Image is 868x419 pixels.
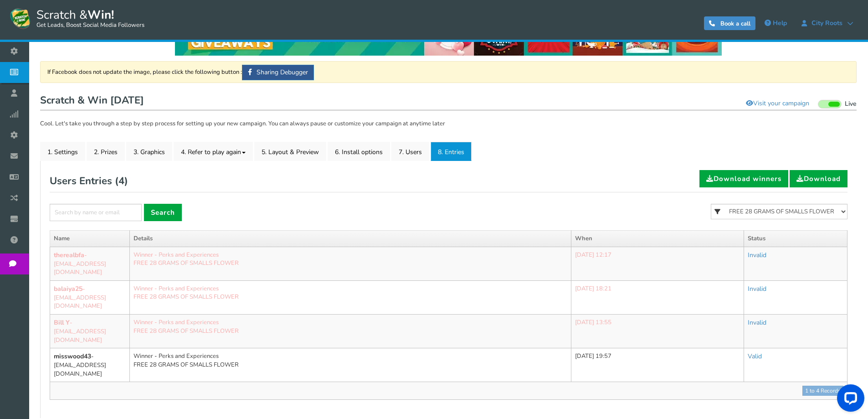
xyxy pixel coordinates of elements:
td: Winner - Perks and Experiences FREE 28 GRAMS OF SMALLS FLOWER [130,348,571,382]
a: 4. Refer to play again [174,142,253,161]
p: Cool. Let's take you through a step by step process for setting up your new campaign. You can alw... [40,119,857,129]
a: Visit your campaign [740,96,815,111]
a: Invalid [748,285,766,293]
th: Name [50,231,130,247]
a: 6. Install options [328,142,390,161]
td: [DATE] 12:17 [571,247,744,280]
td: Winner - Perks and Experiences FREE 28 GRAMS OF SMALLS FLOWER [130,247,571,280]
td: - [EMAIL_ADDRESS][DOMAIN_NAME] [50,315,130,348]
a: Scratch &Win! Get Leads, Boost Social Media Followers [9,7,144,30]
img: Scratch and Win [9,7,32,30]
a: Download winners [699,170,788,187]
b: Bill Y [54,318,70,327]
a: 1. Settings [40,142,85,161]
th: Status [744,231,847,247]
b: balaiya25 [54,285,82,293]
a: 7. Users [391,142,429,161]
td: Winner - Perks and Experiences FREE 28 GRAMS OF SMALLS FLOWER [130,315,571,348]
a: 5. Layout & Preview [254,142,326,161]
div: If Facebook does not update the image, please click the following button : [40,61,857,83]
b: therealbfa [54,251,84,259]
a: Invalid [748,318,766,327]
span: Scratch & [32,7,144,30]
th: When [571,231,744,247]
small: Get Leads, Boost Social Media Followers [36,22,144,29]
th: Details [130,231,571,247]
a: Invalid [748,251,766,259]
input: Search by name or email [50,204,142,221]
b: misswood43 [54,352,91,361]
span: City Roots [807,20,847,27]
span: 4 [118,174,124,188]
span: Help [773,19,787,27]
td: [DATE] 13:55 [571,315,744,348]
td: - [EMAIL_ADDRESS][DOMAIN_NAME] [50,247,130,280]
a: Search [144,204,182,221]
a: Sharing Debugger [242,65,314,80]
td: - [EMAIL_ADDRESS][DOMAIN_NAME] [50,280,130,314]
td: Winner - Perks and Experiences FREE 28 GRAMS OF SMALLS FLOWER [130,280,571,314]
a: Valid [748,352,762,361]
span: Book a call [720,20,750,28]
td: - [EMAIL_ADDRESS][DOMAIN_NAME] [50,348,130,382]
h2: Users Entries ( ) [50,170,128,192]
td: [DATE] 18:21 [571,280,744,314]
td: [DATE] 19:57 [571,348,744,382]
iframe: LiveChat chat widget [830,381,868,419]
strong: Win! [87,7,114,23]
a: Book a call [704,16,755,30]
a: 8. Entries [431,142,472,161]
a: Download [790,170,847,187]
span: Live [845,100,857,109]
h1: Scratch & Win [DATE] [40,92,857,110]
a: 2. Prizes [87,142,125,161]
a: Help [760,16,791,31]
a: 3. Graphics [126,142,172,161]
